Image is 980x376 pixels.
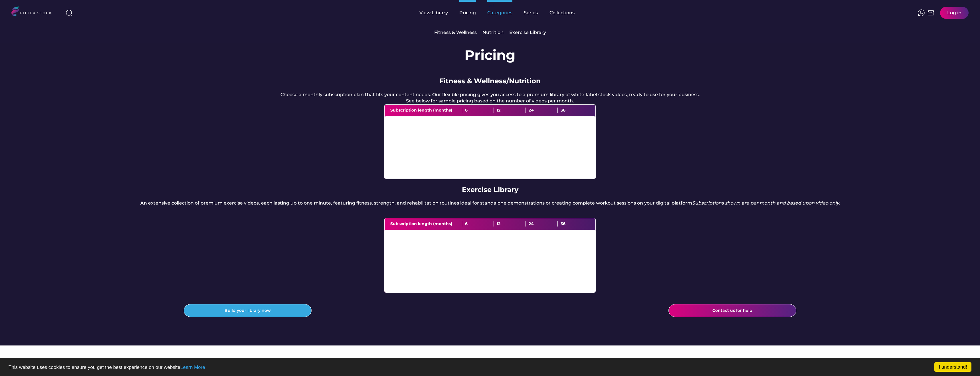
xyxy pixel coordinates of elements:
[558,108,590,113] div: 36
[11,6,56,18] img: LOGO.svg
[439,76,541,86] div: Fitness & Wellness/Nutrition
[487,10,512,16] div: Categories
[434,29,477,36] div: Fitness & Wellness
[947,10,961,16] div: Log in
[482,29,504,36] div: Nutrition
[184,304,312,317] button: Build your library now
[419,10,448,16] div: View Library
[526,108,558,113] div: 24
[494,108,526,113] div: 12
[692,200,840,206] em: Subscriptions shown are per month and based upon video only.
[390,221,462,227] div: Subscription length (months)
[462,221,494,227] div: 6
[487,3,495,9] div: fvck
[509,29,546,36] div: Exercise Library
[462,108,494,113] div: 6
[180,365,205,370] a: Learn More
[494,221,526,227] div: 12
[459,10,476,16] div: Pricing
[140,200,840,206] div: An extensive collection of premium exercise videos, each lasting up to one minute, featuring fitn...
[462,185,518,195] div: Exercise Library
[558,221,590,227] div: 36
[464,46,516,65] h1: Pricing
[9,365,971,370] p: This website uses cookies to ensure you get the best experience on our website
[928,9,934,16] img: Frame%2051.svg
[526,221,558,227] div: 24
[66,9,72,16] img: search-normal%203.svg
[280,92,700,104] div: Choose a monthly subscription plan that fits your content needs. Our flexible pricing gives you a...
[549,10,575,16] div: Collections
[668,304,796,317] button: Contact us for help
[918,9,925,16] img: meteor-icons_whatsapp%20%281%29.svg
[934,362,971,372] a: I understand!
[390,108,462,113] div: Subscription length (months)
[395,357,585,371] h3: Enterprise Solutions at Fitter Stock
[524,10,538,16] div: Series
